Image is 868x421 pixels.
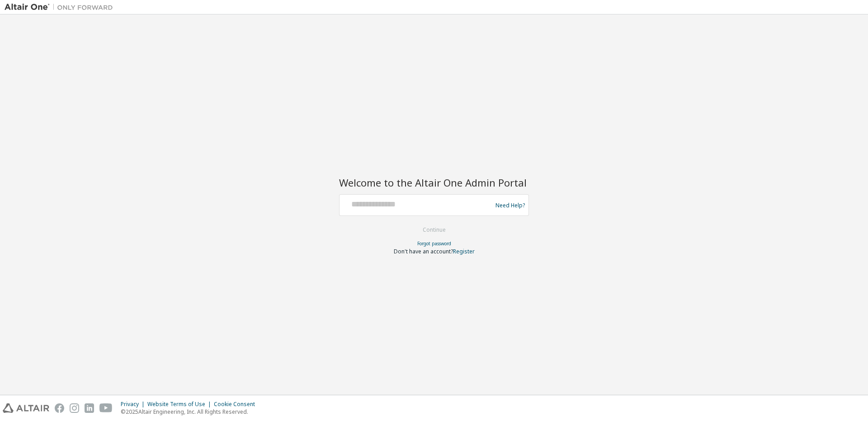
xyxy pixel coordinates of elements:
[99,403,113,413] img: youtube.svg
[121,408,260,416] p: © 2025 Altair Engineering, Inc. All Rights Reserved.
[121,401,147,408] div: Privacy
[339,176,529,189] h2: Welcome to the Altair One Admin Portal
[417,240,451,247] a: Forgot password
[495,205,525,206] a: Need Help?
[394,248,453,255] span: Don't have an account?
[5,3,118,12] img: Altair One
[55,403,64,413] img: facebook.svg
[147,401,214,408] div: Website Terms of Use
[70,403,79,413] img: instagram.svg
[3,403,49,413] img: altair_logo.svg
[85,403,94,413] img: linkedin.svg
[453,248,475,255] a: Register
[214,401,260,408] div: Cookie Consent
